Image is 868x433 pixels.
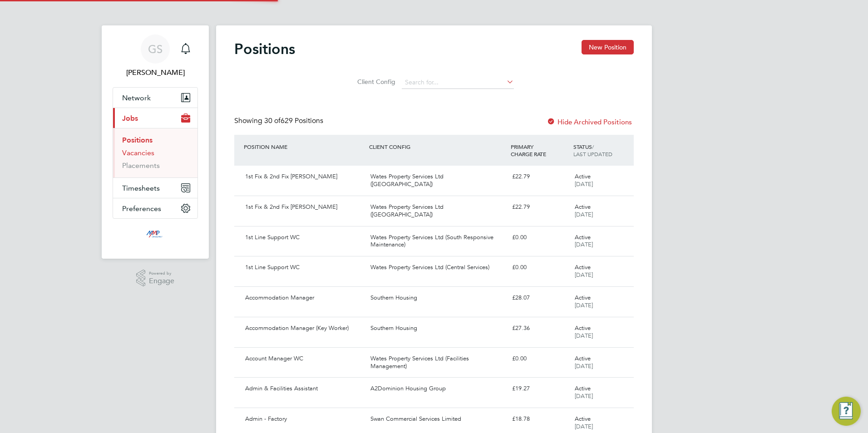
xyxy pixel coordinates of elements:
a: Vacancies [122,148,154,157]
span: 629 Positions [264,116,323,125]
span: [DATE] [575,362,593,370]
label: Hide Archived Positions [547,118,632,126]
span: Active [575,324,591,332]
span: Active [575,172,591,180]
span: Jobs [122,114,138,123]
div: Swan Commercial Services Limited [367,412,508,427]
div: Southern Housing [367,290,508,305]
span: Network [122,93,151,102]
div: £19.27 [508,381,571,396]
div: POSITION NAME [242,138,367,155]
span: Active [575,294,591,301]
div: Southern Housing [367,321,508,336]
div: Wates Property Services Ltd ([GEOGRAPHIC_DATA]) [367,200,508,222]
div: A2Dominion Housing Group [367,381,508,396]
span: Active [575,384,591,392]
span: [DATE] [575,332,593,340]
span: / [592,143,594,150]
div: Accommodation Manager [242,290,367,305]
a: Placements [122,161,160,170]
div: 1st Line Support WC [242,260,367,275]
span: GS [148,43,163,55]
div: Jobs [113,128,197,177]
label: Client Config [355,78,395,86]
div: Showing [234,116,325,126]
div: £18.78 [508,412,571,427]
div: £0.00 [508,260,571,275]
span: Active [575,203,591,211]
span: [DATE] [575,211,593,218]
div: Admin & Facilities Assistant [242,381,367,396]
span: Powered by [149,270,174,277]
button: Preferences [113,198,197,218]
span: Active [575,263,591,271]
button: Engage Resource Center [832,397,861,426]
span: [DATE] [575,180,593,188]
span: [DATE] [575,423,593,430]
span: 30 of [264,116,281,125]
div: 1st Line Support WC [242,230,367,245]
button: Timesheets [113,178,197,198]
div: £28.07 [508,290,571,305]
input: Search for... [402,76,514,89]
div: £22.79 [508,169,571,184]
span: LAST UPDATED [573,150,612,157]
div: Accommodation Manager (Key Worker) [242,321,367,336]
span: [DATE] [575,301,593,309]
span: [DATE] [575,241,593,248]
div: 1st Fix & 2nd Fix [PERSON_NAME] [242,169,367,184]
div: PRIMARY CHARGE RATE [508,138,571,162]
span: [DATE] [575,271,593,279]
span: George Stacey [113,67,198,78]
span: Preferences [122,204,161,213]
div: Wates Property Services Ltd (South Responsive Maintenance) [367,230,508,253]
div: Wates Property Services Ltd ([GEOGRAPHIC_DATA]) [367,169,508,192]
button: Jobs [113,108,197,128]
div: Admin - Factory [242,412,367,427]
div: £27.36 [508,321,571,336]
a: Go to home page [113,228,198,242]
span: Active [575,233,591,241]
button: Network [113,88,197,108]
span: Engage [149,277,174,285]
div: STATUS [571,138,634,162]
a: Powered byEngage [136,270,175,287]
div: £0.00 [508,351,571,366]
div: £0.00 [508,230,571,245]
div: Wates Property Services Ltd (Facilities Management) [367,351,508,374]
div: Account Manager WC [242,351,367,366]
a: GS[PERSON_NAME] [113,34,198,78]
div: £22.79 [508,200,571,215]
div: CLIENT CONFIG [367,138,508,155]
div: 1st Fix & 2nd Fix [PERSON_NAME] [242,200,367,215]
span: Active [575,354,591,362]
span: Timesheets [122,184,160,192]
h2: Positions [234,40,295,58]
span: [DATE] [575,392,593,400]
span: Active [575,415,591,423]
img: mmpconsultancy-logo-retina.png [143,228,168,242]
button: New Position [582,40,634,54]
div: Wates Property Services Ltd (Central Services) [367,260,508,275]
nav: Main navigation [102,25,209,259]
a: Positions [122,136,153,144]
